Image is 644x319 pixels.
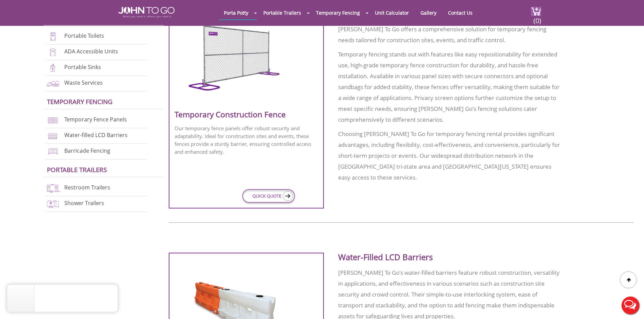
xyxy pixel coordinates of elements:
[46,63,60,72] img: portable-sinks-new.png
[219,6,253,19] a: Porta Potty
[64,63,101,71] a: Portable Sinks
[64,131,128,139] a: Water-filled LCD Barriers
[175,111,318,121] h3: Temporary Construction Fence
[175,124,318,156] p: Our temporary fence panels offer robust security and adaptability. Ideal for construction sites a...
[370,6,414,19] a: Unit Calculator
[46,199,60,208] img: shower-trailers-new.png
[283,191,293,201] img: icon
[415,6,442,19] a: Gallery
[189,24,279,96] img: Chain-Link-Temporary-Fencing-Panels.png.webp
[64,184,110,191] a: Restroom Trailers
[46,184,60,193] img: restroom-trailers-new.png
[533,11,541,25] span: (0)
[46,147,60,156] img: barricade-fencing-icon-new.png
[338,129,561,183] p: Choosing [PERSON_NAME] To Go for temporary fencing rental provides significant advantages, includ...
[47,165,107,174] a: Portable trailers
[64,199,104,207] a: Shower Trailers
[311,6,365,19] a: Temporary Fencing
[338,49,561,125] p: Temporary fencing stands out with features like easy repositionability for extended use, high-gra...
[64,79,103,86] a: Waste Services
[46,116,60,125] img: chan-link-fencing-new.png
[64,32,104,40] a: Portable Toilets
[118,7,175,18] img: JOHN to go
[242,189,295,203] a: QUICK QUOTE
[46,48,60,57] img: ADA-units-new.png
[64,48,118,55] a: ADA Accessible Units
[46,32,60,41] img: portable-toilets-new.png
[64,147,110,154] a: Barricade Fencing
[338,24,561,46] p: [PERSON_NAME] To Go offers a comprehensive solution for temporary fencing needs tailored for cons...
[338,253,561,264] h2: Water-Filled LCD Barriers
[443,6,478,19] a: Contact Us
[531,7,541,16] img: cart a
[46,79,60,88] img: waste-services-new.png
[47,97,113,106] a: Temporary Fencing
[617,292,644,319] button: Live Chat
[64,116,127,123] a: Temporary Fence Panels
[258,6,306,19] a: Portable Trailers
[47,14,93,22] a: Porta Potties
[46,131,60,140] img: water-filled%20barriers-new.png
